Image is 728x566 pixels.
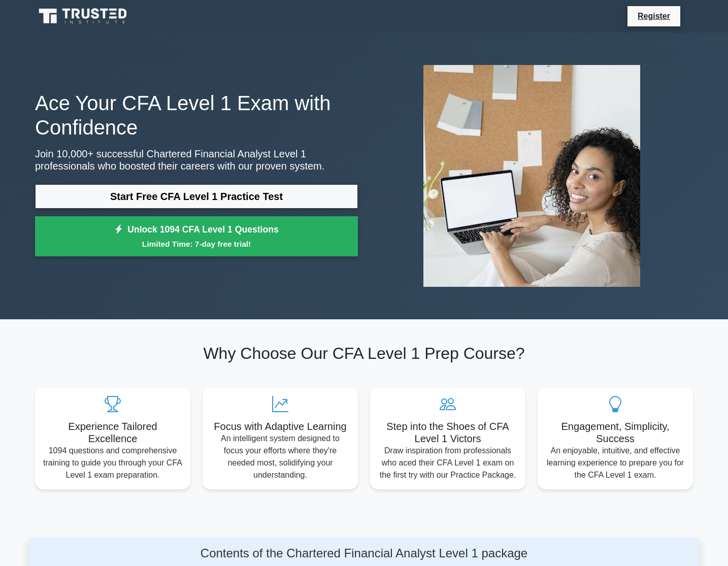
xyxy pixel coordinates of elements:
h5: Engagement, Simplicity, Success [546,420,685,445]
a: Start Free CFA Level 1 Practice Test [35,184,358,209]
h1: Ace Your CFA Level 1 Exam with Confidence [35,91,358,140]
h5: Focus with Adaptive Learning [211,420,350,432]
a: Unlock 1094 CFA Level 1 QuestionsLimited Time: 7-day free trial! [35,216,358,257]
p: An intelligent system designed to focus your efforts where they're needed most, solidifying your ... [211,432,350,481]
p: 1094 questions and comprehensive training to guide you through your CFA Level 1 exam preparation. [43,445,182,481]
h4: Contents of the Chartered Financial Analyst Level 1 package [125,546,603,561]
small: Limited Time: 7-day free trial! [48,238,345,250]
h5: Step into the Shoes of CFA Level 1 Victors [378,420,517,445]
h5: Experience Tailored Excellence [43,420,182,445]
p: Draw inspiration from professionals who aced their CFA Level 1 exam on the first try with our Pra... [378,445,517,481]
p: Join 10,000+ successful Chartered Financial Analyst Level 1 professionals who boosted their caree... [35,148,358,172]
h2: Why Choose Our CFA Level 1 Prep Course? [35,344,693,363]
p: An enjoyable, intuitive, and effective learning experience to prepare you for the CFA Level 1 exam. [546,445,685,481]
a: Register [632,10,676,22]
